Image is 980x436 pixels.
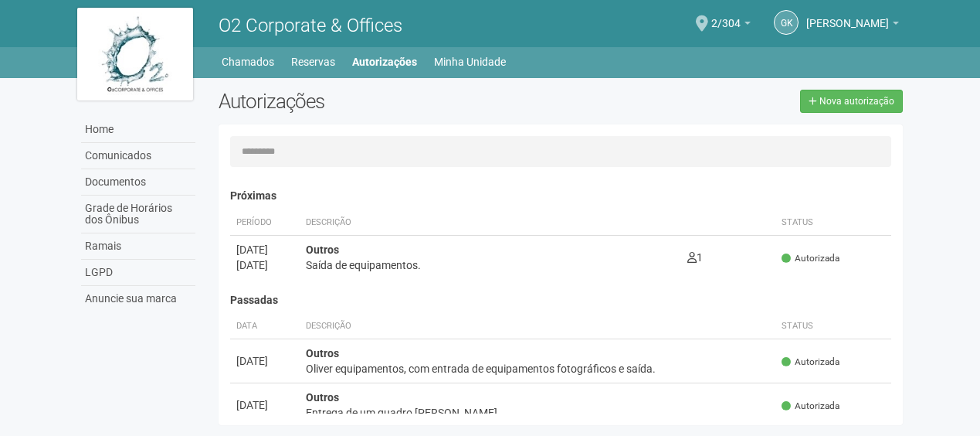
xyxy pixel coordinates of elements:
[219,15,402,36] span: O2 Corporate & Offices
[230,190,892,202] h4: Próximas
[81,117,195,143] a: Home
[782,356,839,369] span: Autorizada
[81,196,195,233] a: Grade de Horários dos Ônibus
[434,51,506,73] a: Minha Unidade
[77,8,193,100] img: logo.jpg
[236,242,293,257] div: [DATE]
[230,210,300,236] th: Período
[230,314,300,339] th: Data
[306,391,339,404] strong: Outros
[236,397,293,413] div: [DATE]
[687,251,703,264] span: 1
[806,2,889,29] span: Gleice Kelly
[775,210,891,236] th: Status
[306,405,770,421] div: Entrega de um quadro [PERSON_NAME].
[236,257,293,273] div: [DATE]
[782,400,839,413] span: Autorizada
[81,260,195,286] a: LGPD
[782,252,839,265] span: Autorizada
[774,10,799,35] a: GK
[806,19,899,32] a: [PERSON_NAME]
[352,51,417,73] a: Autorizações
[819,96,894,107] span: Nova autorização
[800,90,903,113] a: Nova autorização
[300,314,776,339] th: Descrição
[711,19,751,32] a: 2/304
[81,233,195,260] a: Ramais
[222,51,274,73] a: Chamados
[306,361,770,376] div: Oliver equipamentos, com entrada de equipamentos fotográficos e saída.
[81,286,195,312] a: Anuncie sua marca
[306,244,339,256] strong: Outros
[306,347,339,359] strong: Outros
[81,169,195,196] a: Documentos
[230,295,892,306] h4: Passadas
[775,314,891,339] th: Status
[300,210,681,236] th: Descrição
[306,257,675,273] div: Saída de equipamentos.
[236,353,293,369] div: [DATE]
[219,90,549,113] h2: Autorizações
[291,51,335,73] a: Reservas
[711,2,741,29] span: 2/304
[81,143,195,169] a: Comunicados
